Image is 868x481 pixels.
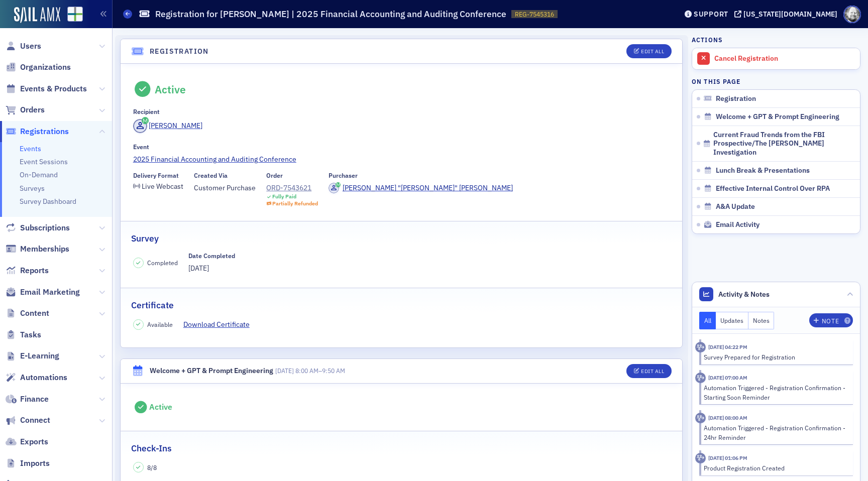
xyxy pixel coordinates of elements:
a: View Homepage [60,7,83,24]
h2: Survey [131,232,159,245]
div: Welcome + GPT & Prompt Engineering [150,366,273,376]
span: Exports [20,436,48,447]
div: Automation Triggered - Registration Confirmation - 24hr Reminder [704,423,846,442]
button: Note [809,313,853,327]
a: Download Certificate [183,319,257,330]
span: Orders [20,104,45,115]
div: Edit All [641,49,664,54]
span: Content [20,308,49,319]
div: Fully Paid [272,193,296,200]
a: Automations [6,372,67,383]
div: Created Via [194,172,228,179]
span: Effective Internal Control Over RPA [716,184,830,193]
a: Events & Products [6,83,87,94]
div: Note [822,318,839,324]
a: Imports [6,458,50,469]
button: Updates [716,312,748,329]
span: Customer Purchase [194,183,256,193]
span: [DATE] [275,367,294,375]
span: Registration [716,94,756,103]
span: – [275,367,345,375]
span: Subscriptions [20,222,70,233]
div: Active [149,402,172,412]
h4: Actions [692,35,723,44]
a: Orders [6,104,45,115]
div: Live Webcast [142,184,183,189]
span: Lunch Break & Presentations [716,166,810,175]
span: Memberships [20,244,69,255]
span: 8 / 8 [147,463,157,472]
a: Users [6,41,41,52]
div: Date Completed [188,252,235,260]
a: Email Marketing [6,287,80,298]
a: E-Learning [6,350,59,362]
div: ORD-7543621 [266,183,318,193]
div: Partially Refunded [272,200,318,207]
a: Event Sessions [20,157,68,166]
h4: Registration [150,46,209,57]
div: [US_STATE][DOMAIN_NAME] [743,10,837,19]
span: Organizations [20,62,71,73]
span: Registrations [20,126,69,137]
a: [PERSON_NAME] "[PERSON_NAME]" [PERSON_NAME] [329,183,513,193]
a: Cancel Registration [692,48,860,69]
time: 7/8/2025 01:06 PM [708,454,747,461]
a: Exports [6,436,48,447]
span: Finance [20,394,49,405]
button: Edit All [626,44,672,58]
div: Support [694,10,728,19]
span: Profile [843,6,861,23]
div: Purchaser [329,172,358,179]
span: [DATE] [188,264,209,273]
span: Activity & Notes [718,289,770,300]
a: 2025 Financial Accounting and Auditing Conference [133,154,670,165]
div: Product Registration Created [704,463,846,472]
div: [PERSON_NAME] [149,121,202,131]
a: Content [6,308,49,319]
a: Events [20,144,41,153]
time: 8:00 AM [295,367,318,375]
h1: Registration for [PERSON_NAME] | 2025 Financial Accounting and Auditing Conference [155,8,506,20]
button: [US_STATE][DOMAIN_NAME] [734,11,841,18]
span: REG-7545316 [515,10,554,19]
span: Users [20,41,41,52]
h2: Certificate [131,299,174,312]
time: 9:50 AM [322,367,345,375]
div: Activity [695,373,706,383]
span: A&A Update [716,202,755,211]
div: Edit All [641,369,664,374]
div: Survey Prepared for Registration [704,352,846,362]
a: Organizations [6,62,71,73]
div: Cancel Registration [714,54,855,63]
time: 9/26/2025 07:00 AM [708,374,747,381]
div: Activity [695,453,706,463]
span: Completed [147,258,178,267]
div: [PERSON_NAME] "[PERSON_NAME]" [PERSON_NAME] [343,183,513,193]
span: Current Fraud Trends from the FBI Prospective/The [PERSON_NAME] Investigation [713,131,847,157]
span: Automations [20,372,67,383]
button: Edit All [626,364,672,378]
div: Activity [695,413,706,423]
div: Event [133,143,149,151]
a: Subscriptions [6,222,70,233]
span: Email Activity [716,220,759,229]
span: Connect [20,415,50,426]
span: Imports [20,458,50,469]
a: On-Demand [20,170,58,179]
a: Surveys [20,184,45,193]
time: 9/25/2025 08:00 AM [708,414,747,421]
a: Memberships [6,244,69,255]
span: Welcome + GPT & Prompt Engineering [716,112,839,122]
a: Tasks [6,329,41,340]
h2: Check-Ins [131,442,172,455]
a: Registrations [6,126,69,137]
a: Connect [6,415,50,426]
div: Automation Triggered - Registration Confirmation - Starting Soon Reminder [704,383,846,402]
span: Events & Products [20,83,87,94]
span: E-Learning [20,350,59,362]
a: Survey Dashboard [20,197,76,206]
div: Order [266,172,283,179]
img: SailAMX [14,7,60,23]
span: Tasks [20,329,41,340]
